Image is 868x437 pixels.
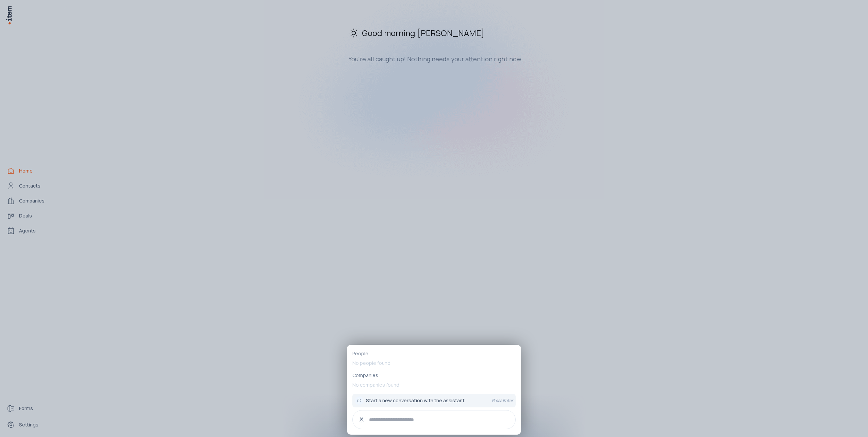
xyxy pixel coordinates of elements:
p: No people found [352,357,516,369]
p: Press Enter [492,398,513,403]
button: Start a new conversation with the assistantPress Enter [352,394,516,407]
p: Companies [352,372,516,379]
span: Start a new conversation with the assistant [366,397,465,404]
div: PeopleNo people foundCompaniesNo companies foundStart a new conversation with the assistantPress ... [347,345,521,435]
p: No companies found [352,379,516,391]
p: People [352,350,516,357]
